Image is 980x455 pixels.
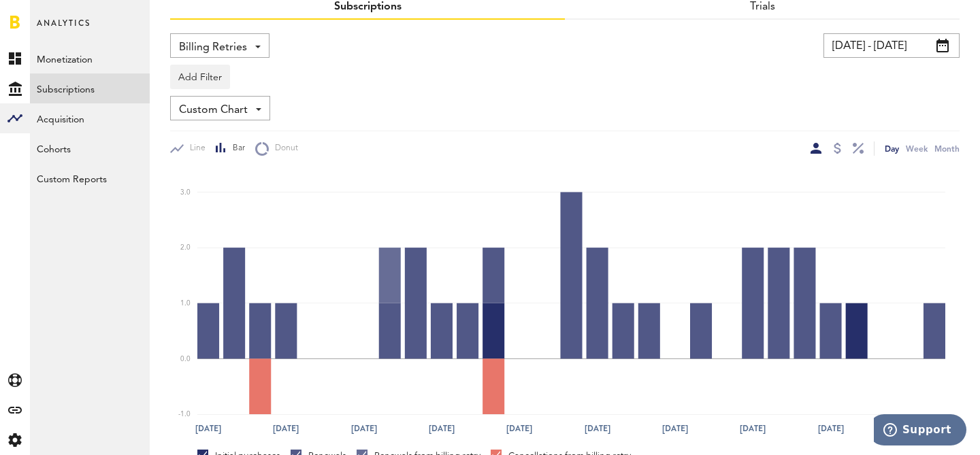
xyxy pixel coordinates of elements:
text: 2.0 [180,244,191,251]
div: Day [885,141,899,156]
text: [DATE] [195,422,221,435]
span: Donut [269,143,298,154]
a: Custom Reports [30,163,150,193]
text: 3.0 [180,189,191,196]
a: Subscriptions [334,1,402,12]
a: Acquisition [30,103,150,133]
div: Month [934,141,960,156]
text: [DATE] [429,422,455,435]
text: [DATE] [740,422,766,435]
text: [DATE] [506,422,532,435]
text: [DATE] [818,422,844,435]
text: [DATE] [273,422,299,435]
a: Subscriptions [30,73,150,103]
iframe: Opens a widget where you can find more information [874,414,966,448]
a: Trials [750,1,775,12]
text: -1.0 [178,411,191,418]
text: [DATE] [585,422,610,435]
div: Week [906,141,928,156]
span: Line [184,143,206,154]
text: 1.0 [180,300,191,307]
button: Add Filter [170,65,230,89]
span: Billing Retries [179,36,247,59]
text: [DATE] [351,422,377,435]
span: Bar [227,143,245,154]
text: [DATE] [662,422,688,435]
a: Cohorts [30,133,150,163]
a: Monetization [30,44,150,73]
span: Custom Chart [179,99,248,122]
span: Analytics [37,15,91,44]
text: 0.0 [180,356,191,363]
